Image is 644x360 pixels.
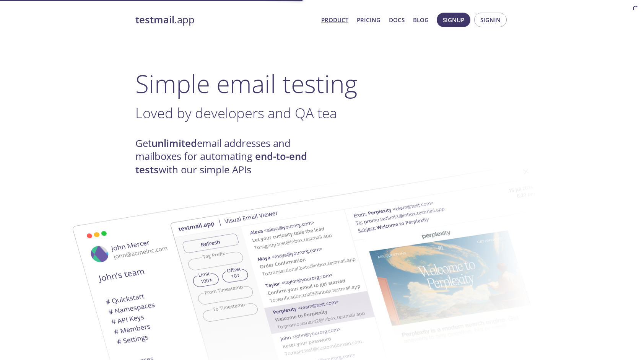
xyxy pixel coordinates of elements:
[135,13,315,26] a: testmail.app
[443,15,464,25] span: Signup
[474,13,507,27] button: Signin
[135,150,307,176] strong: end-to-end tests
[413,15,429,25] a: Blog
[480,15,501,25] span: Signin
[135,137,322,176] h4: Get email addresses and mailboxes for automating with our simple APIs
[151,137,197,150] strong: unlimited
[135,103,337,122] span: Loved by developers and QA tea
[321,15,348,25] a: Product
[389,15,405,25] a: Docs
[135,69,509,98] h1: Simple email testing
[135,13,174,26] strong: testmail
[437,13,470,27] button: Signup
[357,15,381,25] a: Pricing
